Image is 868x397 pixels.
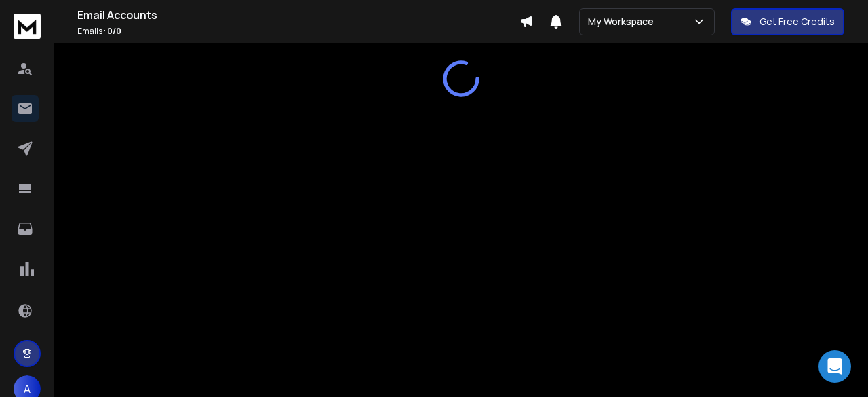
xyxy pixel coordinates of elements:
p: My Workspace [588,15,659,29]
p: Emails : [77,26,519,37]
p: Get Free Credits [759,15,835,29]
h1: Email Accounts [77,7,519,23]
button: Get Free Credits [731,8,844,35]
div: Open Intercom Messenger [818,350,851,383]
span: 0 / 0 [107,25,121,37]
img: logo [14,14,41,39]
